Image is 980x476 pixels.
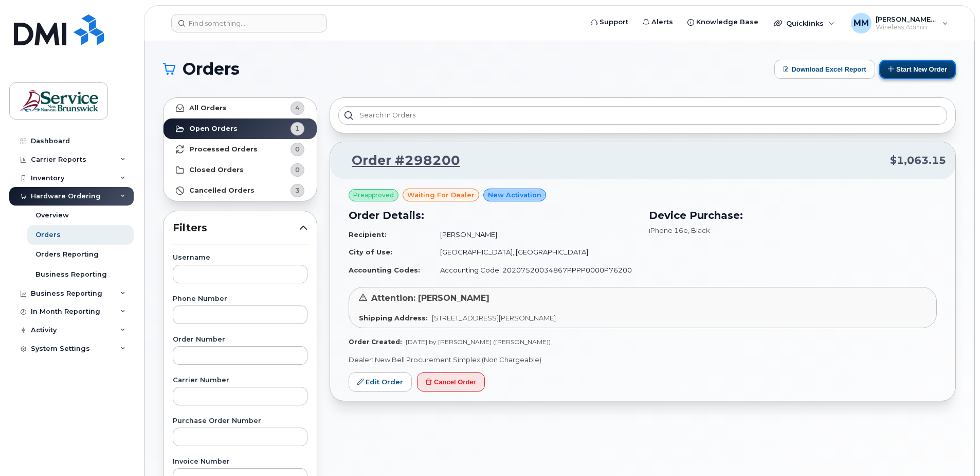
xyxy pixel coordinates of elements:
[189,145,258,154] strong: Processed Orders
[173,418,307,424] label: Purchase Order Number
[371,293,489,303] span: Attention: [PERSON_NAME]
[353,191,394,200] span: Preapproved
[295,103,300,113] span: 4
[164,98,317,118] a: All Orders4
[649,208,937,223] h3: Device Purchase:
[488,190,541,200] span: New Activation
[173,377,307,384] label: Carrier Number
[164,180,317,201] a: Cancelled Orders3
[173,254,307,261] label: Username
[417,372,485,392] button: Cancel Order
[295,124,300,133] span: 1
[349,266,420,274] strong: Accounting Codes:
[879,60,956,79] button: Start New Order
[338,106,947,125] input: Search in orders
[359,314,428,322] strong: Shipping Address:
[349,338,402,346] strong: Order Created:
[183,61,240,77] span: Orders
[431,243,637,261] td: [GEOGRAPHIC_DATA], [GEOGRAPHIC_DATA]
[173,220,299,235] span: Filters
[164,139,317,160] a: Processed Orders0
[173,296,307,302] label: Phone Number
[189,166,244,174] strong: Closed Orders
[189,125,238,133] strong: Open Orders
[189,104,227,112] strong: All Orders
[774,60,875,79] button: Download Excel Report
[432,314,556,322] span: [STREET_ADDRESS][PERSON_NAME]
[688,226,710,234] span: , Black
[407,190,475,200] span: waiting for dealer
[295,165,300,175] span: 0
[189,186,255,195] strong: Cancelled Orders
[431,226,637,244] td: [PERSON_NAME]
[349,208,637,223] h3: Order Details:
[406,338,551,346] span: [DATE] by [PERSON_NAME] ([PERSON_NAME])
[173,458,307,465] label: Invoice Number
[173,336,307,343] label: Order Number
[890,153,946,168] span: $1,063.15
[349,355,937,365] p: Dealer: New Bell Procurement Simplex (Non Chargeable)
[349,248,392,256] strong: City of Use:
[649,226,688,234] span: iPhone 16e
[295,185,300,195] span: 3
[164,160,317,180] a: Closed Orders0
[164,118,317,139] a: Open Orders1
[349,230,387,239] strong: Recipient:
[339,151,460,170] a: Order #298200
[295,144,300,154] span: 0
[349,372,412,392] a: Edit Order
[431,261,637,279] td: Accounting Code: 20207520034867PPPP0000P76200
